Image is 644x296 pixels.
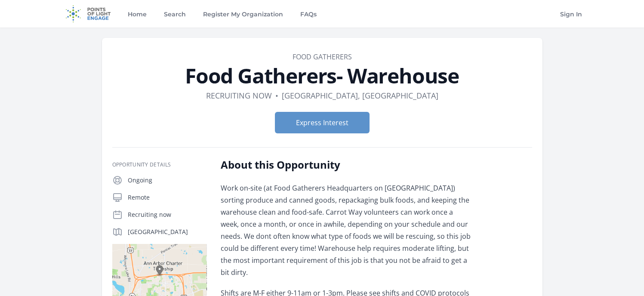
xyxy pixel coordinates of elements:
[282,89,438,102] dd: [GEOGRAPHIC_DATA], [GEOGRAPHIC_DATA]
[293,52,352,62] a: Food Gatherers
[275,112,370,133] button: Express Interest
[112,161,207,168] h3: Opportunity Details
[221,158,472,172] h2: About this Opportunity
[128,193,207,202] p: Remote
[112,65,532,86] h1: Food Gatherers- Warehouse
[128,176,207,185] p: Ongoing
[128,210,207,219] p: Recruiting now
[128,228,207,236] p: [GEOGRAPHIC_DATA]
[221,182,472,278] p: Work on-site (at Food Gatherers Headquarters on [GEOGRAPHIC_DATA]) sorting produce and canned goo...
[275,89,278,102] div: •
[206,89,272,102] dd: Recruiting now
